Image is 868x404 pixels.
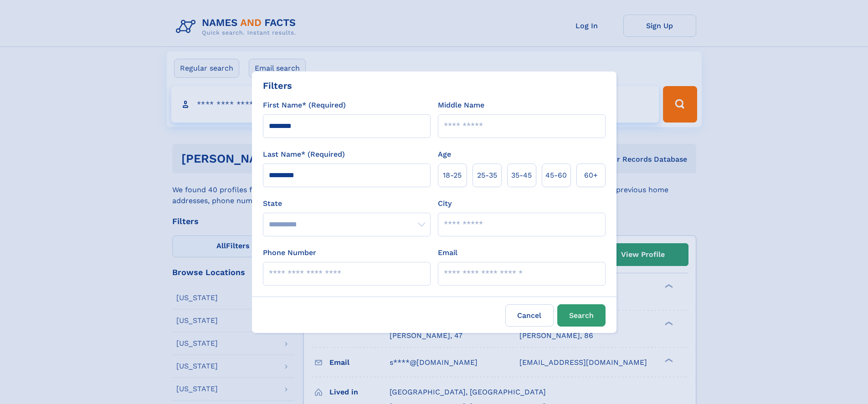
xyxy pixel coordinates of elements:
[505,304,554,327] label: Cancel
[438,247,457,258] label: Email
[263,100,346,111] label: First Name* (Required)
[263,198,431,209] label: State
[511,170,532,181] span: 35‑45
[263,149,345,160] label: Last Name* (Required)
[584,170,598,181] span: 60+
[263,247,316,258] label: Phone Number
[443,170,462,181] span: 18‑25
[438,100,484,111] label: Middle Name
[438,198,452,209] label: City
[477,170,497,181] span: 25‑35
[438,149,451,160] label: Age
[557,304,606,327] button: Search
[545,170,567,181] span: 45‑60
[263,79,292,92] div: Filters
